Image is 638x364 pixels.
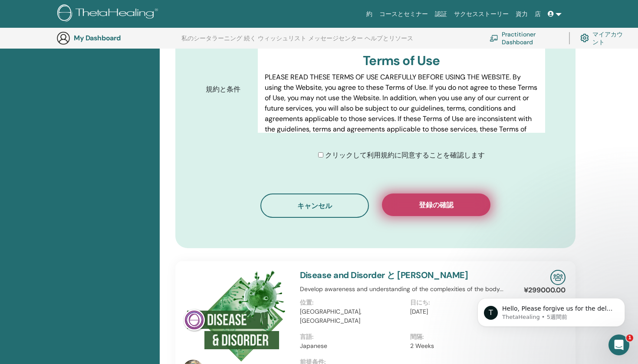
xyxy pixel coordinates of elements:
[300,269,468,281] a: Disease and Disorder と [PERSON_NAME]
[580,32,589,44] img: cog.svg
[265,72,538,145] p: PLEASE READ THESE TERMS OF USE CAREFULLY BEFORE USING THE WEBSITE. By using the Website, you agre...
[308,35,363,49] a: メッセージセンター
[325,151,485,160] span: クリックして利用規約に同意することを確認します
[244,35,256,49] a: 続く
[297,201,332,210] span: キャンセル
[512,6,531,22] a: 資力
[531,6,544,22] a: 店
[300,307,405,325] p: [GEOGRAPHIC_DATA], [GEOGRAPHIC_DATA]
[265,53,538,69] h3: Terms of Use
[363,6,376,22] a: 約
[419,200,454,210] span: 登録の確認
[608,334,629,355] iframe: Intercom live chat
[365,35,413,49] a: ヘルプとリソース
[181,35,242,49] a: 私のシータラーニング
[260,193,369,218] button: キャンセル
[376,6,431,22] a: コースとセミナー
[410,298,515,307] p: 日にち:
[74,34,161,42] h3: My Dashboard
[550,270,566,285] img: In-Person Seminar
[431,6,451,22] a: 認証
[300,298,405,307] p: 位置:
[300,332,405,341] p: 言語:
[382,193,490,216] button: 登録の確認
[300,341,405,351] p: Japanese
[451,6,512,22] a: サクセスストーリー
[490,29,559,48] a: Practitioner Dashboard
[410,341,515,351] p: 2 Weeks
[199,81,258,98] label: 規約と条件
[410,307,515,316] p: [DATE]
[464,280,638,341] iframe: Intercom notifications メッセージ
[183,270,286,362] img: Disease and Disorder
[56,31,70,45] img: generic-user-icon.jpg
[626,334,633,341] span: 1
[580,29,628,48] a: マイアカウント
[57,4,161,24] img: logo.png
[300,285,521,294] p: Develop awareness and understanding of the complexities of the body...
[410,332,515,341] p: 間隔:
[490,35,498,41] img: chalkboard-teacher.svg
[258,35,306,49] a: ウィッシュリスト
